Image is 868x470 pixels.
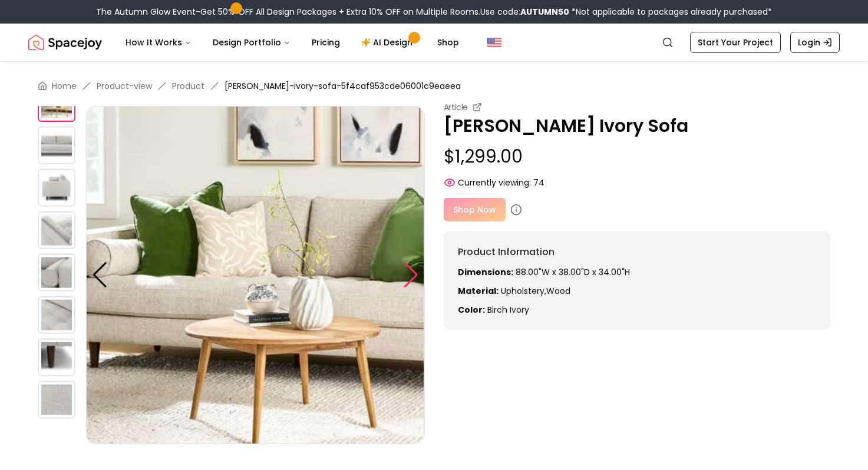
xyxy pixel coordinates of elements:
img: https://storage.googleapis.com/spacejoy-main/assets/5f4caf953cde06001c9eaeea/product_4_k6f6afk175ni [38,381,75,419]
img: https://storage.googleapis.com/spacejoy-main/assets/5f4caf953cde06001c9eaeea/product_3_hgkjcj0jp4me [38,169,75,207]
span: 74 [533,177,544,188]
strong: Dimensions: [458,266,513,278]
a: Home [52,80,77,92]
span: Currently viewing: [458,177,531,188]
img: https://storage.googleapis.com/spacejoy-main/assets/5f4caf953cde06001c9eaeea/product_0_mhmib3hgcie [38,211,75,249]
p: [PERSON_NAME] Ivory Sofa [444,115,831,137]
img: https://storage.googleapis.com/spacejoy-main/assets/5f4caf953cde06001c9eaeea/product_3_24m1p2akc8po [38,339,75,376]
span: birch ivory [487,304,529,316]
span: upholstery,wood [501,285,570,297]
nav: breadcrumb [38,80,830,92]
a: Login [790,32,840,53]
span: *Not applicable to packages already purchased* [569,6,772,18]
img: https://storage.googleapis.com/spacejoy-main/assets/5f4caf953cde06001c9eaeea/product_1_ghe4c7cebpjk [86,106,424,444]
a: Shop [428,31,468,54]
img: https://storage.googleapis.com/spacejoy-main/assets/5f4caf953cde06001c9eaeea/product_1_ghe4c7cebpjk [38,84,75,122]
h6: Product Information [458,245,817,259]
a: Product-view [97,80,152,92]
p: 88.00"W x 38.00"D x 34.00"H [458,266,817,278]
b: AUTUMN50 [520,6,569,18]
img: https://storage.googleapis.com/spacejoy-main/assets/5f4caf953cde06001c9eaeea/product_2_eiaf0h39af5 [38,296,75,334]
button: Design Portfolio [203,31,300,54]
span: Use code: [480,6,569,18]
p: $1,299.00 [444,146,831,167]
img: https://storage.googleapis.com/spacejoy-main/assets/5f4caf953cde06001c9eaeea/product_2_774heg9d84m [424,106,763,444]
div: The Autumn Glow Event-Get 50% OFF All Design Packages + Extra 10% OFF on Multiple Rooms. [96,6,772,18]
strong: Color: [458,304,485,316]
span: [PERSON_NAME]-ivory-sofa-5f4caf953cde06001c9eaeea [225,80,461,92]
a: Spacejoy [28,31,102,54]
strong: Material: [458,285,499,297]
nav: Main [116,31,468,54]
a: Start Your Project [690,32,781,53]
nav: Global [28,24,840,61]
a: Product [172,80,204,92]
small: Article [444,101,468,113]
img: United States [487,35,501,49]
img: https://storage.googleapis.com/spacejoy-main/assets/5f4caf953cde06001c9eaeea/product_2_774heg9d84m [38,127,75,164]
img: https://storage.googleapis.com/spacejoy-main/assets/5f4caf953cde06001c9eaeea/product_1_nhh55p90n6ak [38,254,75,292]
a: Pricing [302,31,349,54]
a: AI Design [352,31,425,54]
button: How It Works [116,31,201,54]
img: Spacejoy Logo [28,31,102,54]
